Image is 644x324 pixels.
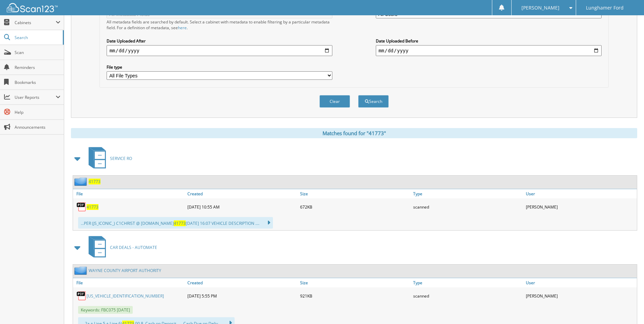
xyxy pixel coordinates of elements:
div: [PERSON_NAME] [524,200,637,214]
a: User [524,278,637,287]
div: 921KB [298,289,411,303]
div: ...PER (JS_ICONIC_) C1CHRIST @ [DOMAIN_NAME] [DATE] 16:07 VEHICLE DESCRIPTION .... [78,217,273,229]
span: Reminders [15,65,60,70]
span: User Reports [15,94,56,100]
a: File [73,278,186,287]
div: All metadata fields are searched by default. Select a cabinet with metadata to enable filtering b... [107,19,332,31]
a: Created [186,278,298,287]
span: 41773 [174,220,186,226]
a: File [73,189,186,198]
span: CAR DEALS - AUTOMATE [110,245,157,250]
a: Type [411,278,524,287]
a: here [178,25,187,31]
img: folder2.png [74,177,89,186]
span: Announcements [15,124,60,130]
a: Size [298,278,411,287]
span: [PERSON_NAME] [521,6,559,10]
span: Cabinets [15,20,56,25]
a: WAYNE COUNTY AIRPORT AUTHORITY [89,268,161,273]
span: SERVICE RO [110,156,132,161]
img: PDF.png [76,202,87,212]
div: Matches found for "41773" [71,128,637,138]
button: Clear [319,95,350,108]
a: [US_VEHICLE_IDENTIFICATION_NUMBER] [87,293,164,299]
div: [PERSON_NAME] [524,289,637,303]
span: Bookmarks [15,79,60,85]
div: scanned [411,200,524,214]
a: User [524,189,637,198]
div: [DATE] 10:55 AM [186,200,298,214]
span: Scan [15,50,60,55]
span: Keywords: FBC075 [DATE] [78,306,133,314]
button: Search [358,95,389,108]
a: CAR DEALS - AUTOMATE [85,234,157,261]
div: 672KB [298,200,411,214]
span: Help [15,109,60,115]
a: 41773 [87,204,98,210]
img: folder2.png [74,266,89,275]
a: 41773 [89,179,100,184]
iframe: Chat Widget [610,291,644,324]
div: [DATE] 5:55 PM [186,289,298,303]
img: scan123-logo-white.svg [7,3,58,12]
label: Date Uploaded After [107,38,332,44]
img: PDF.png [76,291,87,301]
span: Lunghamer Ford [586,6,624,10]
label: Date Uploaded Before [376,38,602,44]
a: Created [186,189,298,198]
div: scanned [411,289,524,303]
label: File type [107,64,332,70]
a: SERVICE RO [85,145,132,172]
input: end [376,45,602,56]
span: Search [15,35,59,40]
a: Type [411,189,524,198]
a: Size [298,189,411,198]
input: start [107,45,332,56]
